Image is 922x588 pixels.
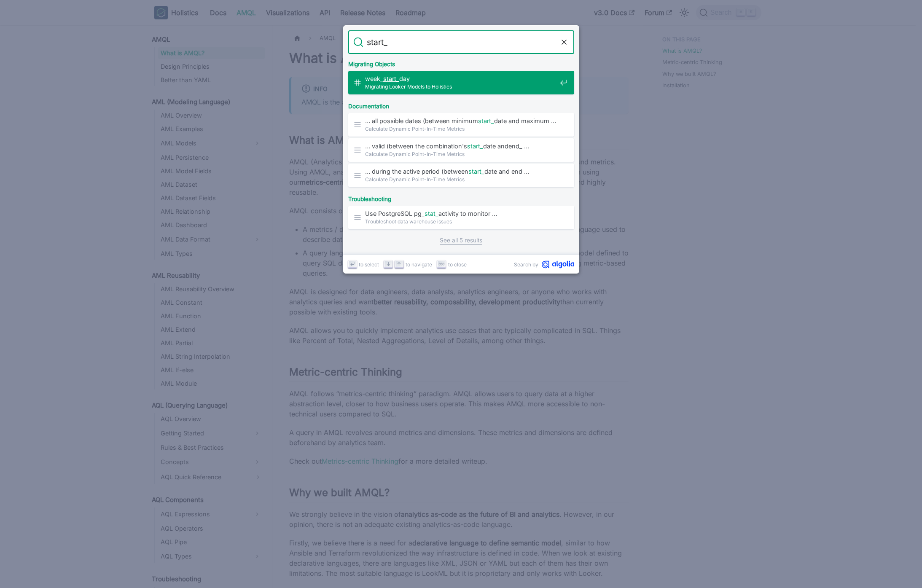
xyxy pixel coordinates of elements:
[363,30,559,54] input: Search docs
[347,96,576,113] div: Documentation
[347,189,576,206] div: Troubleshooting
[406,260,432,268] span: to navigate
[468,168,484,175] mark: start_
[385,261,392,267] svg: Arrow down
[514,260,574,268] a: Search byAlgolia
[365,150,556,158] span: Calculate Dynamic Point-In-Time Metrics
[365,125,556,133] span: Calculate Dynamic Point-In-Time Metrics
[542,260,574,268] svg: Algolia
[349,261,355,267] svg: Enter key
[383,75,399,82] mark: start_
[396,261,402,267] svg: Arrow up
[448,260,467,268] span: to close
[514,260,538,268] span: Search by
[348,138,574,162] a: … valid (between the combination'sstart_date andend_ …Calculate Dynamic Point-In-Time Metrics
[467,142,483,150] mark: start_
[438,261,445,267] svg: Escape key
[359,260,379,268] span: to select
[365,175,556,183] span: Calculate Dynamic Point-In-Time Metrics
[347,54,576,71] div: Migrating Objects
[365,75,556,83] span: week_ day
[365,217,556,226] span: Troubleshoot data warehouse issues
[440,236,482,245] a: See all 5 results
[365,142,556,150] span: … valid (between the combination's date andend_ …
[365,117,556,125] span: … all possible dates (between minimum date and maximum …
[365,83,556,91] span: Migrating Looker Models to Holistics
[365,167,556,175] span: … during the active period (between date and end …
[425,210,438,217] mark: stat_
[478,117,494,124] mark: start_
[365,209,556,217] span: Use PostgreSQL pg_ activity to monitor …
[348,113,574,137] a: … all possible dates (between minimumstart_date and maximum …Calculate Dynamic Point-In-Time Metrics
[348,71,574,94] a: week_start_dayMigrating Looker Models to Holistics
[348,206,574,229] a: Use PostgreSQL pg_stat_activity to monitor …Troubleshoot data warehouse issues
[559,37,569,47] button: Clear the query
[348,164,574,187] a: … during the active period (betweenstart_date and end …Calculate Dynamic Point-In-Time Metrics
